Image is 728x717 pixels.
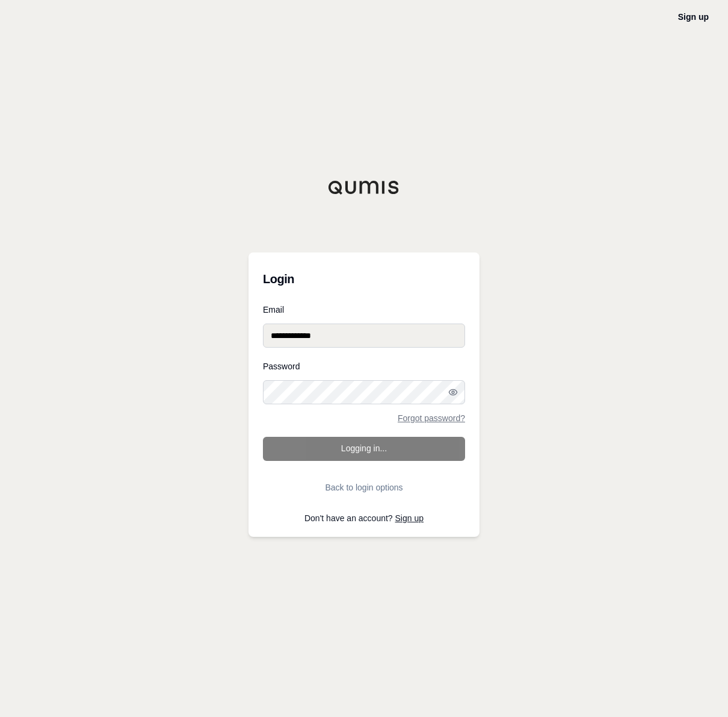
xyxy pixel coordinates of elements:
button: Back to login options [263,475,465,499]
label: Password [263,362,465,371]
label: Email [263,305,465,314]
p: Don't have an account? [263,514,465,522]
h3: Login [263,267,465,291]
a: Sign up [678,12,709,22]
img: Qumis [328,180,400,195]
a: Sign up [395,513,424,523]
a: Forgot password? [398,414,465,422]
